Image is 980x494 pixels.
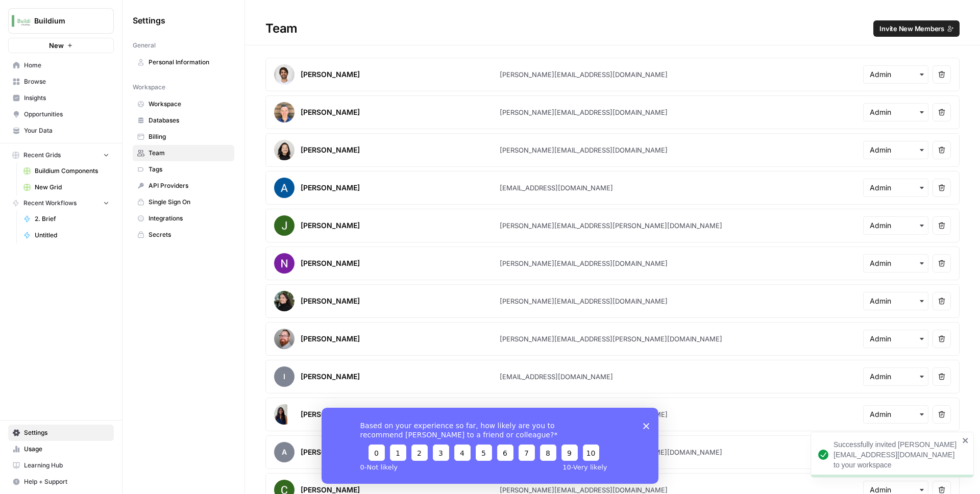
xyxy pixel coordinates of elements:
[133,161,234,178] a: Tags
[149,230,230,239] span: Secrets
[322,408,658,484] iframe: Survey from AirOps
[8,8,114,34] button: Workspace: Buildium
[149,165,230,174] span: Tags
[301,145,360,155] div: [PERSON_NAME]
[274,366,295,387] span: I
[301,296,360,306] div: [PERSON_NAME]
[870,258,922,268] input: Admin
[8,474,114,490] button: Help + Support
[500,334,722,344] div: [PERSON_NAME][EMAIL_ADDRESS][PERSON_NAME][DOMAIN_NAME]
[8,147,114,163] button: Recent Grids
[35,231,109,240] span: Untitled
[870,69,922,80] input: Admin
[133,227,234,243] a: Secrets
[149,181,230,190] span: API Providers
[149,149,230,158] span: Team
[870,409,922,419] input: Admin
[19,179,114,195] a: New Grid
[12,12,30,30] img: Buildium Logo
[8,195,114,211] button: Recent Workflows
[133,41,156,50] span: General
[133,129,234,145] a: Billing
[500,258,668,268] div: [PERSON_NAME][EMAIL_ADDRESS][DOMAIN_NAME]
[19,227,114,243] a: Untitled
[8,106,114,122] a: Opportunities
[245,20,980,37] div: Team
[19,211,114,227] a: 2. Brief
[149,100,230,109] span: Workspace
[274,442,295,462] span: A
[149,197,230,207] span: Single Sign On
[879,23,944,34] span: Invite New Members
[962,436,969,444] button: close
[49,40,64,51] span: New
[274,215,295,236] img: avatar
[274,404,287,425] img: avatar
[301,183,360,193] div: [PERSON_NAME]
[301,107,360,117] div: [PERSON_NAME]
[301,447,360,457] div: [PERSON_NAME]
[24,61,109,70] span: Home
[274,291,295,311] img: avatar
[274,329,295,349] img: avatar
[870,183,922,193] input: Admin
[24,93,109,103] span: Insights
[873,20,960,37] button: Invite New Members
[8,57,114,73] a: Home
[274,102,295,122] img: avatar
[500,183,613,193] div: [EMAIL_ADDRESS][DOMAIN_NAME]
[870,372,922,382] input: Admin
[500,107,668,117] div: [PERSON_NAME][EMAIL_ADDRESS][DOMAIN_NAME]
[35,214,109,224] span: 2. Brief
[8,38,114,53] button: New
[35,183,109,192] span: New Grid
[19,163,114,179] a: Buildium Components
[500,145,668,155] div: [PERSON_NAME][EMAIL_ADDRESS][DOMAIN_NAME]
[24,110,109,119] span: Opportunities
[133,96,234,112] a: Workspace
[870,334,922,344] input: Admin
[500,69,668,80] div: [PERSON_NAME][EMAIL_ADDRESS][DOMAIN_NAME]
[500,296,668,306] div: [PERSON_NAME][EMAIL_ADDRESS][DOMAIN_NAME]
[133,112,234,129] a: Databases
[149,58,230,67] span: Personal Information
[149,116,230,125] span: Databases
[274,178,295,198] img: avatar
[23,199,77,208] span: Recent Workflows
[301,409,360,419] div: [PERSON_NAME]
[24,461,109,470] span: Learning Hub
[24,477,109,486] span: Help + Support
[133,178,234,194] a: API Providers
[8,90,114,106] a: Insights
[133,14,165,27] span: Settings
[500,372,613,382] div: [EMAIL_ADDRESS][DOMAIN_NAME]
[301,334,360,344] div: [PERSON_NAME]
[8,457,114,474] a: Learning Hub
[133,194,234,210] a: Single Sign On
[34,16,96,26] span: Buildium
[24,444,109,454] span: Usage
[301,220,360,231] div: [PERSON_NAME]
[274,140,295,160] img: avatar
[133,54,234,70] a: Personal Information
[870,107,922,117] input: Admin
[8,425,114,441] a: Settings
[834,439,959,470] div: Successfully invited [PERSON_NAME][EMAIL_ADDRESS][DOMAIN_NAME] to your workspace
[133,145,234,161] a: Team
[35,166,109,176] span: Buildium Components
[8,122,114,139] a: Your Data
[24,126,109,135] span: Your Data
